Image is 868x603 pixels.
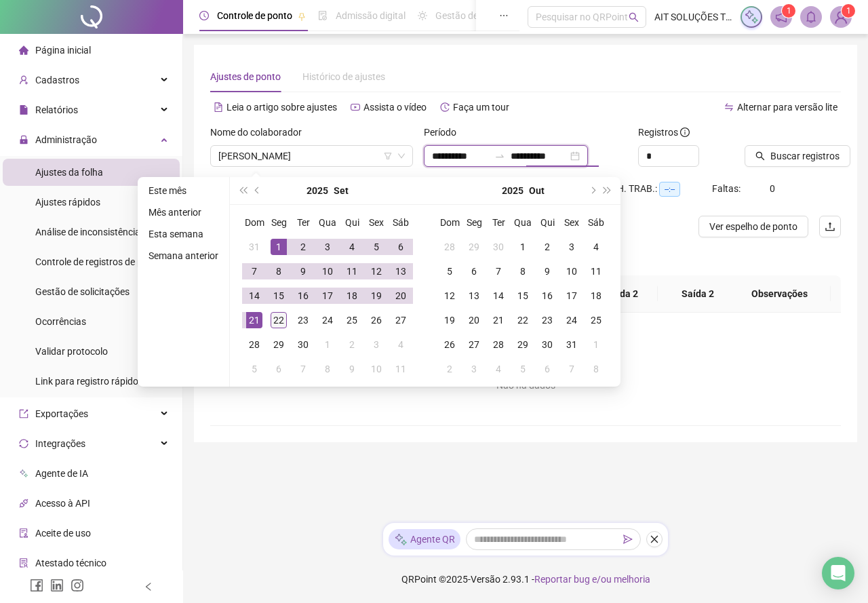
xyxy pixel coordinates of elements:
[559,235,584,259] td: 2025-10-03
[499,11,509,20] span: ellipsis
[466,336,482,353] div: 27
[486,357,511,381] td: 2025-11-04
[515,312,531,328] div: 22
[490,336,507,353] div: 28
[393,288,409,304] div: 20
[737,102,837,113] span: Alternar para versão lite
[267,357,291,381] td: 2025-10-06
[19,409,28,419] span: export
[364,259,389,284] td: 2025-09-12
[822,557,854,589] div: Open Intercom Messenger
[584,308,608,332] td: 2025-10-25
[295,336,311,353] div: 30
[559,308,584,332] td: 2025-10-24
[210,125,311,140] label: Nome do colaborador
[19,135,28,144] span: lock
[511,308,535,332] td: 2025-10-22
[19,75,28,85] span: user-add
[466,263,482,279] div: 6
[19,105,28,115] span: file
[143,204,224,220] li: Mês anterior
[235,177,250,204] button: super-prev-year
[453,102,509,113] span: Faça um tour
[389,284,413,308] td: 2025-09-20
[515,361,531,377] div: 5
[418,11,427,20] span: sun
[559,332,584,357] td: 2025-10-31
[539,263,555,279] div: 9
[35,286,130,297] span: Gestão de solicitações
[291,332,315,357] td: 2025-09-30
[19,528,28,538] span: audit
[435,10,504,21] span: Gestão de férias
[271,361,287,377] div: 6
[698,216,808,237] button: Ver espelho de ponto
[246,361,262,377] div: 5
[246,336,262,353] div: 28
[511,235,535,259] td: 2025-10-01
[267,308,291,332] td: 2025-09-22
[35,75,79,85] span: Cadastros
[441,288,458,304] div: 12
[466,239,482,255] div: 29
[466,361,482,377] div: 3
[559,357,584,381] td: 2025-11-07
[340,210,364,235] th: Qui
[559,259,584,284] td: 2025-10-10
[744,9,759,24] img: sparkle-icon.fc2bf0ac1784a2077858766a79e2daf3.svg
[364,284,389,308] td: 2025-09-19
[35,45,91,56] span: Página inicial
[250,177,265,204] button: prev-year
[71,579,84,592] span: instagram
[246,239,262,255] div: 31
[35,167,103,178] span: Ajustes da folha
[585,177,599,204] button: next-year
[344,239,360,255] div: 4
[267,235,291,259] td: 2025-09-01
[218,146,405,166] span: EVANDRO DA SILVA
[462,284,486,308] td: 2025-10-13
[728,275,831,313] th: Observações
[437,235,462,259] td: 2025-09-28
[584,210,608,235] th: Sáb
[539,336,555,353] div: 30
[315,284,340,308] td: 2025-09-17
[584,284,608,308] td: 2025-10-18
[319,263,336,279] div: 10
[271,336,287,353] div: 29
[539,239,555,255] div: 2
[680,128,690,137] span: info-circle
[389,259,413,284] td: 2025-09-13
[825,221,835,232] span: upload
[35,376,138,387] span: Link para registro rápido
[515,239,531,255] div: 1
[515,336,531,353] div: 29
[650,534,659,544] span: close
[502,177,524,204] button: year panel
[775,11,787,23] span: notification
[564,263,580,279] div: 10
[199,11,209,20] span: clock-circle
[539,361,555,377] div: 6
[267,284,291,308] td: 2025-09-15
[782,4,795,18] sup: 1
[535,259,559,284] td: 2025-10-09
[831,7,851,27] img: 14066
[490,239,507,255] div: 30
[654,9,732,24] span: AIT SOLUÇÕES TECNOLÓGICAS LTDA
[242,259,267,284] td: 2025-09-07
[745,145,850,167] button: Buscar registros
[389,332,413,357] td: 2025-10-04
[246,312,262,328] div: 21
[315,357,340,381] td: 2025-10-08
[226,102,337,113] span: Leia o artigo sobre ajustes
[462,210,486,235] th: Seg
[623,534,633,544] span: send
[462,259,486,284] td: 2025-10-06
[486,235,511,259] td: 2025-09-30
[291,284,315,308] td: 2025-09-16
[143,182,224,199] li: Este mês
[35,197,100,208] span: Ajustes rápidos
[242,332,267,357] td: 2025-09-28
[295,288,311,304] div: 16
